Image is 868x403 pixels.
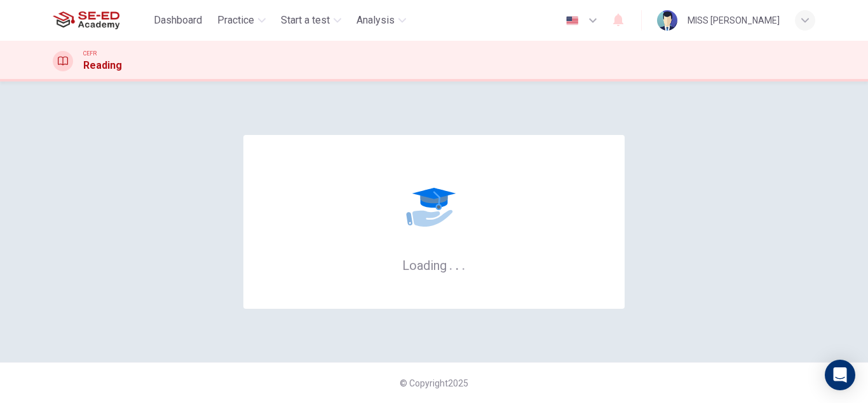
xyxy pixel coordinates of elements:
[351,9,411,32] button: Analysis
[461,253,466,274] h6: .
[53,8,119,33] img: SE-ED Academy logo
[449,253,453,274] h6: .
[83,49,97,58] span: CEFR
[657,10,677,31] img: Profile picture
[402,257,466,273] h6: Loading
[154,13,202,28] span: Dashboard
[356,13,395,28] span: Analysis
[564,16,580,25] img: en
[53,8,149,33] a: SE-ED Academy logo
[825,360,855,390] div: Open Intercom Messenger
[149,9,207,32] button: Dashboard
[276,9,346,32] button: Start a test
[455,253,459,274] h6: .
[688,13,780,28] div: MISS [PERSON_NAME]
[217,13,254,28] span: Practice
[400,378,468,388] span: © Copyright 2025
[281,13,330,28] span: Start a test
[83,58,122,73] h1: Reading
[212,9,271,32] button: Practice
